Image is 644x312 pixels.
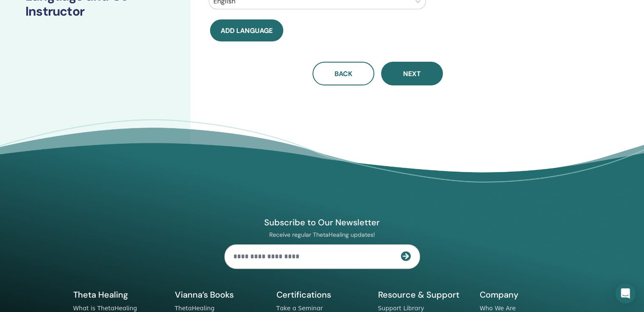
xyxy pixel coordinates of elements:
a: What is ThetaHealing [73,305,137,312]
button: Back [312,62,374,85]
div: Open Intercom Messenger [615,283,636,304]
a: Support Library [378,305,424,312]
span: Next [403,69,421,78]
h5: Theta Healing [73,289,165,300]
button: Next [381,62,443,85]
a: Who We Are [480,305,516,312]
span: Add language [221,26,273,35]
a: ThetaHealing [175,305,215,312]
h5: Vianna’s Books [175,289,266,300]
h5: Resource & Support [378,289,470,300]
p: Receive regular ThetaHealing updates! [224,231,420,238]
span: Back [334,69,352,78]
h4: Subscribe to Our Newsletter [224,217,420,228]
a: Take a Seminar [276,305,323,312]
h5: Certifications [276,289,368,300]
h5: Company [480,289,571,300]
button: Add language [210,19,283,41]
